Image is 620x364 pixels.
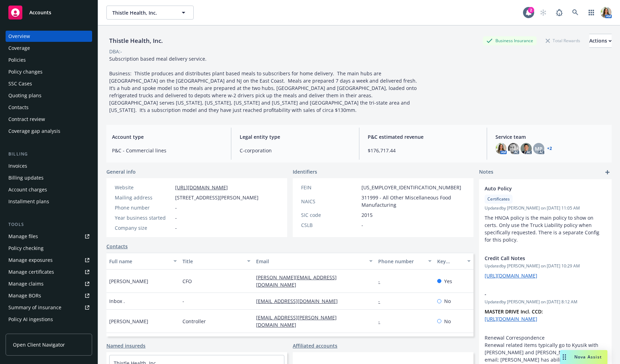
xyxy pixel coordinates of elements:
[6,151,92,158] div: Billing
[6,221,92,228] div: Tools
[6,102,92,113] a: Contacts
[552,6,566,20] a: Report a Bug
[106,6,194,20] button: Thistle Health, Inc.
[485,205,606,211] span: Updated by [PERSON_NAME] on [DATE] 11:05 AM
[479,249,612,285] div: Credit Call NotesUpdatedby [PERSON_NAME] on [DATE] 10:29 AM[URL][DOMAIN_NAME]
[378,258,424,265] div: Phone number
[240,133,350,141] span: Legal entity type
[444,278,452,285] span: Yes
[434,253,473,270] button: Key contact
[106,36,166,45] div: Thistle Health, Inc.
[487,196,510,202] span: Certificates
[180,253,253,270] button: Title
[256,258,365,265] div: Email
[378,278,386,285] a: -
[6,290,92,301] a: Manage BORs
[600,7,612,18] img: photo
[603,168,612,176] a: add
[6,243,92,254] a: Policy checking
[378,298,386,304] a: -
[375,253,434,270] button: Phone number
[293,342,337,349] a: Affiliated accounts
[574,354,602,360] span: Nova Assist
[175,204,177,211] span: -
[6,196,92,207] a: Installment plans
[8,160,27,172] div: Invoices
[6,54,92,66] a: Policies
[547,146,552,151] a: +2
[175,214,177,221] span: -
[112,147,223,154] span: P&C - Commercial lines
[106,168,136,175] span: General info
[368,133,478,141] span: P&C estimated revenue
[182,278,192,285] span: CFO
[485,316,537,322] a: [URL][DOMAIN_NAME]
[6,278,92,289] a: Manage claims
[508,143,519,154] img: photo
[589,34,612,48] button: Actions
[301,198,359,205] div: NAICS
[240,147,350,154] span: C-corporation
[8,54,26,66] div: Policies
[8,243,44,254] div: Policy checking
[256,314,337,328] a: [EMAIL_ADDRESS][PERSON_NAME][DOMAIN_NAME]
[361,221,363,229] span: -
[301,211,359,219] div: SIC code
[6,114,92,125] a: Contract review
[8,231,38,242] div: Manage files
[485,185,588,192] span: Auto Policy
[521,143,532,154] img: photo
[6,126,92,137] a: Coverage gap analysis
[6,302,92,313] a: Summary of insurance
[485,255,588,262] span: Credit Call Notes
[112,133,223,141] span: Account type
[368,147,478,154] span: $176,717.44
[485,263,606,269] span: Updated by [PERSON_NAME] on [DATE] 10:29 AM
[6,160,92,172] a: Invoices
[6,90,92,101] a: Quoting plans
[182,297,184,305] span: -
[568,6,582,20] a: Search
[106,342,145,349] a: Named insureds
[8,278,44,289] div: Manage claims
[8,31,30,42] div: Overview
[8,314,53,325] div: Policy AI ingestions
[253,253,376,270] button: Email
[109,48,122,55] div: DBA: -
[256,274,337,288] a: [PERSON_NAME][EMAIL_ADDRESS][DOMAIN_NAME]
[361,211,373,219] span: 2015
[8,255,53,266] div: Manage exposures
[8,102,29,113] div: Contacts
[6,172,92,183] a: Billing updates
[535,145,543,152] span: MP
[479,168,493,176] span: Notes
[109,55,420,113] span: Subscription based meal delivery service. Business: Thistle produces and distributes plant based ...
[485,299,606,305] span: Updated by [PERSON_NAME] on [DATE] 8:12 AM
[6,255,92,266] a: Manage exposures
[106,253,180,270] button: Full name
[8,184,47,195] div: Account charges
[444,297,451,305] span: No
[8,196,49,207] div: Installment plans
[361,194,465,208] span: 311999 - All Other Miscellaneous Food Manufacturing
[589,34,612,47] div: Actions
[485,272,537,279] a: [URL][DOMAIN_NAME]
[112,9,173,16] span: Thistle Health, Inc.
[13,341,65,348] span: Open Client Navigator
[6,231,92,242] a: Manage files
[560,350,569,364] div: Drag to move
[109,318,148,325] span: [PERSON_NAME]
[485,214,601,243] span: The HNOA policy is the main policy to show on certs. Only use the Truck Liability policy when spe...
[584,6,598,20] a: Switch app
[8,126,60,137] div: Coverage gap analysis
[437,258,463,265] div: Key contact
[495,133,606,141] span: Service team
[115,204,172,211] div: Phone number
[182,258,242,265] div: Title
[528,7,534,13] div: 2
[378,318,386,325] a: -
[444,318,451,325] span: No
[115,214,172,221] div: Year business started
[182,318,206,325] span: Controller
